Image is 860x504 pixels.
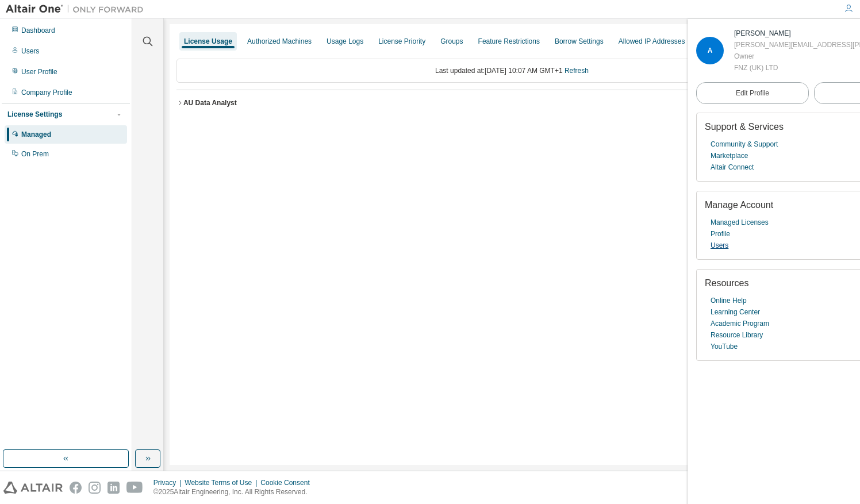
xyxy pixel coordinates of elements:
p: © 2025 Altair Engineering, Inc. All Rights Reserved. [153,487,317,497]
div: Managed [21,130,51,139]
span: Manage Account [705,200,773,210]
div: Company Profile [21,88,72,97]
a: Profile [711,228,730,240]
div: AU Data Analyst [183,98,237,107]
div: Feature Restrictions [478,37,540,46]
a: Refresh [565,67,589,75]
span: Edit Profile [736,89,769,98]
span: Resources [705,278,748,288]
div: License Settings [7,110,62,119]
a: Users [711,240,728,251]
a: YouTube [711,341,738,352]
img: Altair One [6,3,149,15]
button: AU Data AnalystLicense ID: 149314 [176,90,847,116]
div: User Profile [21,67,57,76]
img: youtube.svg [126,482,143,494]
div: Privacy [153,478,185,487]
a: Resource Library [711,329,763,341]
div: Website Terms of Use [185,478,260,487]
img: instagram.svg [89,482,101,494]
a: Marketplace [711,150,748,161]
div: Users [21,47,39,56]
img: altair_logo.svg [3,482,63,494]
div: Allowed IP Addresses [619,37,685,46]
img: facebook.svg [70,482,82,494]
div: License Usage [184,37,232,46]
div: License Priority [378,37,425,46]
a: Community & Support [711,138,778,150]
span: A [708,47,713,55]
span: Support & Services [705,122,784,132]
div: Dashboard [21,26,55,35]
div: Groups [440,37,463,46]
div: Usage Logs [327,37,363,46]
div: On Prem [21,149,49,159]
a: Managed Licenses [711,217,769,228]
a: Altair Connect [711,161,754,173]
a: Academic Program [711,318,769,329]
a: Learning Center [711,306,760,318]
img: linkedin.svg [107,482,120,494]
div: Cookie Consent [260,478,316,487]
div: Last updated at: [DATE] 10:07 AM GMT+1 [176,59,847,83]
div: Borrow Settings [555,37,604,46]
div: Authorized Machines [247,37,312,46]
a: Online Help [711,295,747,306]
a: Edit Profile [696,82,809,104]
